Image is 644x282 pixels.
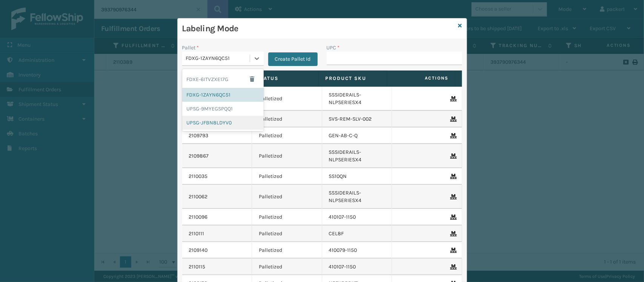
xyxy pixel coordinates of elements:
label: Product SKU [326,75,380,82]
td: 410107-1150 [322,259,392,275]
i: Remove From Pallet [450,96,455,101]
div: UPSG-9MYEGSPQQ1 [182,102,264,116]
a: 2110096 [189,213,208,221]
i: Remove From Pallet [450,116,455,122]
td: 410079-1150 [322,242,392,259]
div: FDXG-1ZAYN6QC51 [186,55,251,63]
div: UPSG-JFBN8LDYV0 [182,116,264,130]
td: Palletized [252,87,322,111]
i: Remove From Pallet [450,248,455,253]
div: FDXE-6ITVZXE17G [182,70,264,88]
button: Create Pallet Id [268,52,318,66]
a: 2110035 [189,173,208,180]
a: 2109140 [189,247,208,254]
label: Status [257,75,312,82]
td: Palletized [252,242,322,259]
span: Actions [389,72,453,84]
a: 2110115 [189,263,206,271]
a: 2109867 [189,152,209,160]
label: UPC [327,44,340,52]
i: Remove From Pallet [450,264,455,270]
td: SSSIDERAILS-NLPSERIESX4 [322,87,392,111]
td: Palletized [252,209,322,225]
td: Palletized [252,144,322,168]
i: Remove From Pallet [450,215,455,220]
i: Remove From Pallet [450,231,455,236]
td: Palletized [252,259,322,275]
i: Remove From Pallet [450,174,455,179]
label: Pallet [182,44,199,52]
td: 410107-1150 [322,209,392,225]
td: CEL8F [322,225,392,242]
a: 2110062 [189,193,208,201]
i: Remove From Pallet [450,153,455,159]
i: Remove From Pallet [450,194,455,199]
a: 2110111 [189,230,204,238]
i: Remove From Pallet [450,133,455,138]
td: Palletized [252,111,322,127]
td: SVS-REM-SLV-002 [322,111,392,127]
td: Palletized [252,127,322,144]
h3: Labeling Mode [182,23,455,34]
td: Palletized [252,185,322,209]
td: GEN-AB-C-Q [322,127,392,144]
td: Palletized [252,168,322,185]
td: SS10QN [322,168,392,185]
div: FDXG-1ZAYN6QC51 [182,88,264,102]
a: 2109793 [189,132,209,139]
td: Palletized [252,225,322,242]
td: SSSIDERAILS-NLPSERIESX4 [322,144,392,168]
td: SSSIDERAILS-NLPSERIESX4 [322,185,392,209]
